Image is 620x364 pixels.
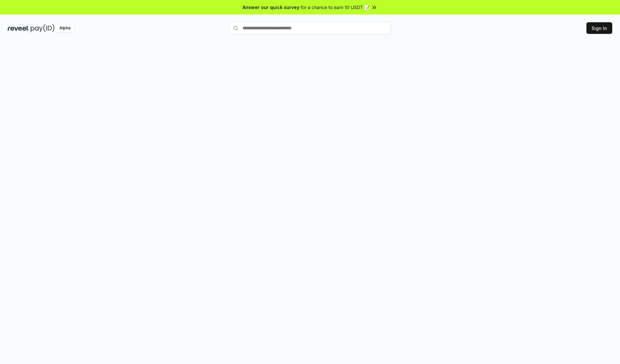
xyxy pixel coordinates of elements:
img: pay_id [31,24,55,32]
div: Alpha [56,24,74,32]
span: Answer our quick survey [243,4,299,11]
span: for a chance to earn 10 USDT 📝 [301,4,370,11]
img: reveel_dark [8,24,29,32]
button: Sign In [586,22,612,34]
